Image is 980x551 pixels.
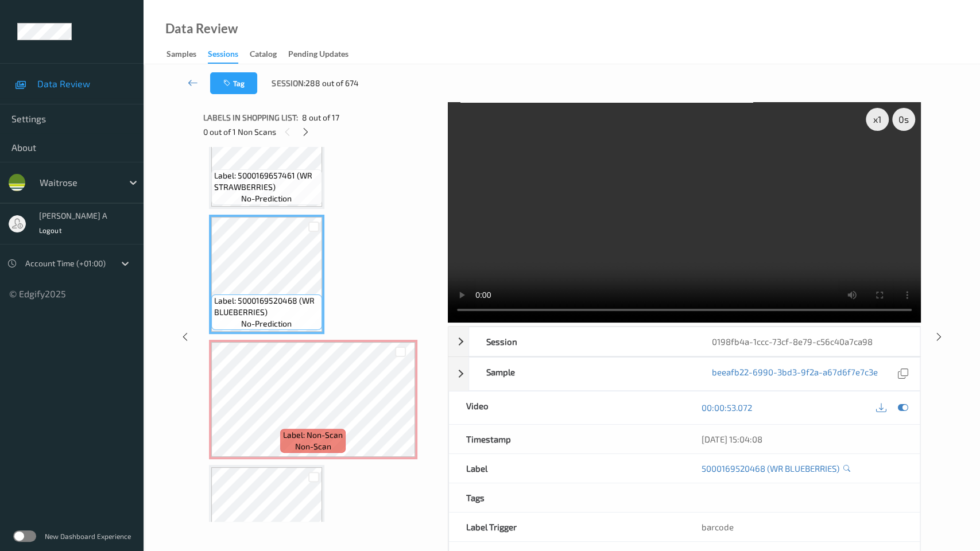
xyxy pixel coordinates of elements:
[166,48,196,63] div: Samples
[210,72,257,94] button: Tag
[449,483,684,512] div: Tags
[449,454,684,483] div: Label
[305,77,358,89] span: 288 out of 674
[702,402,752,413] a: 00:00:53.072
[283,429,343,441] span: Label: Non-Scan
[214,170,319,193] span: Label: 5000169657461 (WR STRAWBERRIES)
[711,366,877,382] a: beeafb22-6990-3bd3-9f2a-a67d6f7e7c3e
[250,48,277,63] div: Catalog
[288,46,360,63] a: Pending Updates
[250,46,288,63] a: Catalog
[241,193,292,204] span: no-prediction
[892,108,915,131] div: 0 s
[241,318,292,329] span: no-prediction
[469,327,694,356] div: Session
[469,358,694,390] div: Sample
[694,327,919,356] div: 0198fb4a-1ccc-73cf-8e79-c56c40a7ca98
[449,425,684,453] div: Timestamp
[866,108,889,131] div: x 1
[295,441,331,452] span: non-scan
[449,391,684,424] div: Video
[208,48,238,64] div: Sessions
[702,433,902,445] div: [DATE] 15:04:08
[203,125,440,139] div: 0 out of 1 Non Scans
[302,112,339,123] span: 8 out of 17
[288,48,348,63] div: Pending Updates
[449,513,684,541] div: Label Trigger
[203,112,298,123] span: Labels in shopping list:
[272,77,305,89] span: Session:
[166,46,208,63] a: Samples
[448,327,920,356] div: Session0198fb4a-1ccc-73cf-8e79-c56c40a7ca98
[214,295,319,318] span: Label: 5000169520468 (WR BLUEBERRIES)
[448,357,920,391] div: Samplebeeafb22-6990-3bd3-9f2a-a67d6f7e7c3e
[684,513,920,541] div: barcode
[165,23,238,34] div: Data Review
[208,46,250,64] a: Sessions
[702,463,839,474] a: 5000169520468 (WR BLUEBERRIES)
